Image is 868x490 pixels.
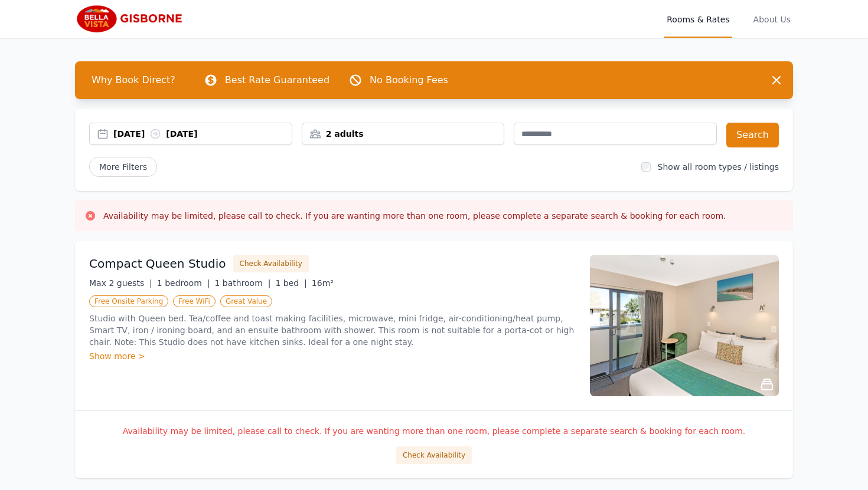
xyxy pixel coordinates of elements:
[89,278,152,288] span: Max 2 guests |
[312,278,334,288] span: 16m²
[302,128,504,140] div: 2 adults
[89,255,226,272] h3: Compact Queen Studio
[89,350,576,362] div: Show more >
[82,68,185,92] span: Why Book Direct?
[113,128,292,140] div: [DATE] [DATE]
[225,73,329,87] p: Best Rate Guaranteed
[396,446,472,464] button: Check Availability
[370,73,448,87] p: No Booking Fees
[75,5,188,33] img: Bella Vista Gisborne
[233,255,309,272] button: Check Availability
[726,123,779,147] button: Search
[89,157,157,177] span: More Filters
[220,295,272,307] span: Great Value
[173,295,216,307] span: Free WiFi
[89,295,168,307] span: Free Onsite Parking
[275,278,306,288] span: 1 bed |
[103,210,726,222] h3: Availability may be limited, please call to check. If you are wanting more than one room, please ...
[658,162,779,172] label: Show all room types / listings
[157,278,210,288] span: 1 bedroom |
[89,313,576,348] p: Studio with Queen bed. Tea/coffee and toast making facilities, microwave, mini fridge, air-condit...
[89,425,779,437] p: Availability may be limited, please call to check. If you are wanting more than one room, please ...
[214,278,270,288] span: 1 bathroom |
